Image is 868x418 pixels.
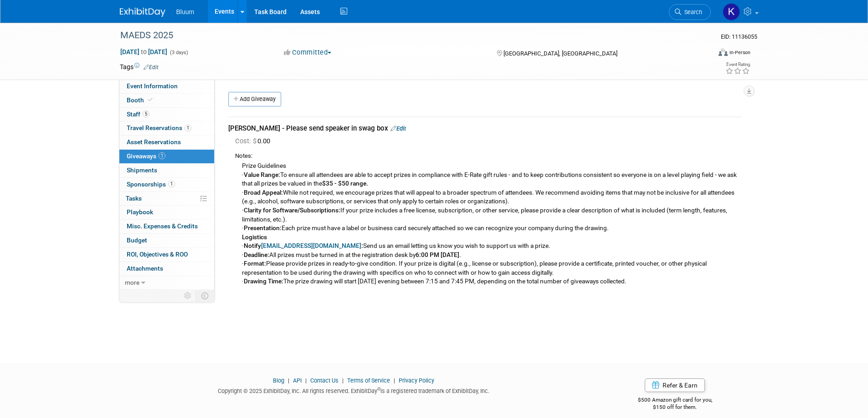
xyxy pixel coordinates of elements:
div: Event Format [657,47,751,61]
td: Tags [120,62,159,71]
span: Tasks [126,195,142,202]
img: Format-Inperson.png [719,49,728,56]
div: $500 Amazon gift card for you, [601,390,749,411]
a: [EMAIL_ADDRESS][DOMAIN_NAME] [261,242,361,249]
a: Refer & Earn [645,378,705,392]
a: Staff5 [119,108,214,121]
b: Format: [244,260,266,267]
span: (3 days) [169,50,188,55]
span: Misc. Expenses & Credits [127,222,198,230]
a: Privacy Policy [399,377,434,384]
button: Committed [281,48,335,57]
span: Playbook [127,208,153,216]
div: $150 off for them. [601,403,749,411]
span: | [340,377,346,384]
span: 1 [168,181,175,187]
span: | [391,377,397,384]
span: Bluum [176,8,195,15]
div: [PERSON_NAME] - Please send speaker in swag box [228,124,742,133]
span: Event Information [127,82,178,90]
span: more [125,279,139,286]
span: Travel Reservations [127,124,191,131]
b: 6:00 PM [DATE] [416,251,459,258]
span: Booth [127,96,154,104]
a: Booth [119,94,214,107]
td: Toggle Event Tabs [195,290,214,302]
a: Asset Reservations [119,136,214,149]
a: Giveaways1 [119,150,214,163]
span: [GEOGRAPHIC_DATA], [GEOGRAPHIC_DATA] [503,50,617,57]
span: Asset Reservations [127,138,181,146]
a: Terms of Service [347,377,390,384]
span: | [303,377,309,384]
a: Edit [390,125,406,132]
b: Value Range: [244,171,280,178]
a: Add Giveaway [228,92,281,106]
span: Shipments [127,166,157,174]
div: In-Person [729,49,750,56]
a: Misc. Expenses & Credits [119,220,214,233]
a: Attachments [119,262,214,276]
img: ExhibitDay [120,8,165,17]
b: Logistics [242,233,267,241]
span: Attachments [127,265,163,272]
span: Staff [127,111,149,118]
a: Search [669,4,711,20]
span: Cost: $ [235,137,257,145]
div: Prize Guidelines · To ensure all attendees are able to accept prizes in compliance with E-Rate gi... [235,161,742,286]
div: MAEDS 2025 [117,27,697,44]
span: 5 [143,111,149,117]
a: Playbook [119,206,214,219]
span: ROI, Objectives & ROO [127,251,188,258]
span: Giveaways [127,152,165,160]
span: Search [681,9,702,15]
img: Kellie Noller [723,3,740,20]
span: [DATE] [DATE] [120,48,168,56]
a: API [293,377,302,384]
sup: ® [377,387,380,392]
a: Edit [144,64,159,71]
span: Event ID: 11136055 [721,33,757,40]
span: 1 [159,152,165,159]
span: to [139,48,148,55]
a: Tasks [119,192,214,206]
span: Sponsorships [127,181,175,188]
span: Budget [127,237,147,244]
b: $35 - $50 range. [322,180,368,187]
a: Blog [273,377,284,384]
b: Drawing Time: [244,277,283,285]
a: Travel Reservations1 [119,121,214,135]
b: Broad Appeal: [244,189,283,196]
b: Notify : [244,242,363,249]
td: Personalize Event Tab Strip [180,290,196,302]
b: Clarity for Software/Subscriptions: [244,206,340,214]
b: Presentation: [244,224,282,232]
a: ROI, Objectives & ROO [119,248,214,262]
div: Notes: [235,152,742,161]
i: Booth reservation complete [148,97,153,102]
span: | [286,377,292,384]
a: Contact Us [310,377,339,384]
a: Sponsorships1 [119,178,214,191]
a: Budget [119,234,214,247]
div: Copyright © 2025 ExhibitDay, Inc. All rights reserved. ExhibitDay is a registered trademark of Ex... [120,385,588,395]
a: Shipments [119,164,214,177]
b: Deadline: [244,251,269,258]
span: 1 [185,125,191,131]
div: Event Rating [725,62,750,67]
span: 0.00 [235,137,274,145]
a: more [119,276,214,290]
a: Event Information [119,80,214,93]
